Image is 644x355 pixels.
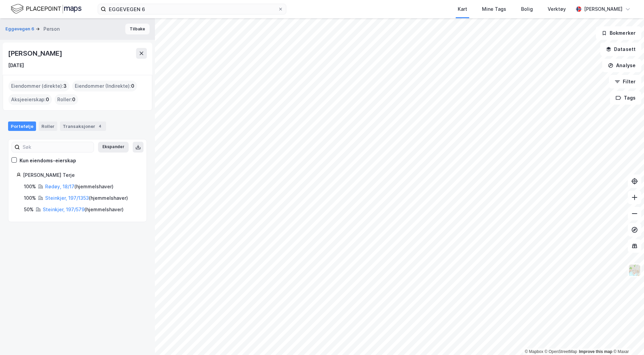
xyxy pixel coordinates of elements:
[60,121,106,131] div: Transaksjoner
[602,59,641,72] button: Analyse
[131,82,134,90] span: 0
[43,25,60,33] div: Person
[98,142,129,153] button: Ekspander
[579,349,612,354] a: Improve this map
[97,123,103,130] div: 4
[125,24,150,34] button: Tilbake
[45,183,114,191] div: ( hjemmelshaver )
[63,82,67,90] span: 3
[24,194,36,202] div: 100%
[43,206,124,214] div: ( hjemmelshaver )
[610,91,641,105] button: Tags
[8,61,24,70] div: [DATE]
[610,323,644,355] iframe: Chat Widget
[39,121,57,131] div: Roller
[45,194,128,202] div: ( hjemmelshaver )
[584,5,622,13] div: [PERSON_NAME]
[521,5,533,13] div: Bolig
[610,323,644,355] div: Kontrollprogram for chat
[596,26,641,40] button: Bokmerker
[545,349,577,354] a: OpenStreetMap
[5,26,36,32] button: Eggevegen 6
[8,94,52,105] div: Aksjeeierskap :
[24,206,34,214] div: 50%
[106,4,278,14] input: Søk på adresse, matrikkel, gårdeiere, leietakere eller personer
[8,121,36,131] div: Portefølje
[45,195,89,201] a: Steinkjer, 197/1353
[548,5,566,13] div: Verktøy
[525,349,543,354] a: Mapbox
[23,171,138,179] div: [PERSON_NAME] Terje
[609,75,641,88] button: Filter
[72,95,75,104] span: 0
[8,81,69,91] div: Eiendommer (direkte) :
[55,94,78,105] div: Roller :
[458,5,467,13] div: Kart
[46,95,49,104] span: 0
[45,184,74,189] a: Rødøy, 18/17
[600,43,641,56] button: Datasett
[20,157,76,165] div: Kun eiendoms-eierskap
[72,81,137,91] div: Eiendommer (Indirekte) :
[11,3,82,15] img: logo.f888ab2527a4732fd821a326f86c7f29.svg
[20,142,94,152] input: Søk
[24,183,36,191] div: 100%
[8,48,63,59] div: [PERSON_NAME]
[482,5,506,13] div: Mine Tags
[628,264,641,277] img: Z
[43,207,85,212] a: Steinkjer, 197/579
